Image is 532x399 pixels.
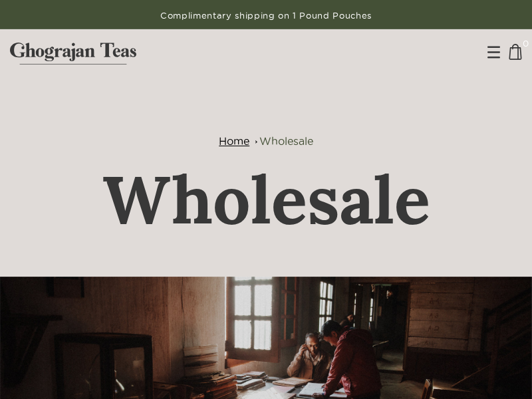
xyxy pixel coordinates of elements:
span: 0 [523,37,529,43]
a: Wholesale [259,135,313,147]
a: Home [219,135,249,147]
img: logo-matt.svg [10,39,136,65]
img: menu-black.svg [485,43,502,61]
img: cart-icon-matt.svg [509,43,522,60]
h1: Wholesale [60,170,473,230]
a: 0 [509,43,522,74]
